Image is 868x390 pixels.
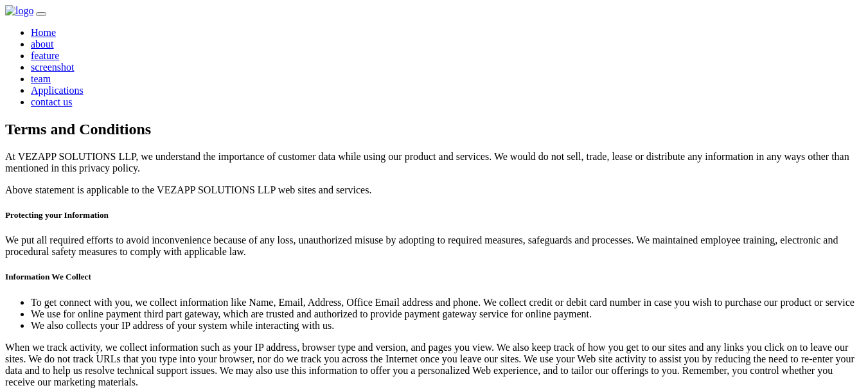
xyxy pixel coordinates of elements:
button: Toggle navigation [36,12,46,16]
a: Home [31,27,56,38]
li: We use for online payment third part gateway, which are trusted and authorized to provide payment... [31,308,863,320]
a: screenshot [31,62,75,73]
h5: Protecting your Information [5,210,863,220]
a: Applications [31,85,84,96]
img: logo [5,5,33,17]
li: To get connect with you, we collect information like Name, Email, Address, Office Email address a... [31,297,863,308]
a: feature [31,50,59,61]
p: Above statement is applicable to the VEZAPP SOLUTIONS LLP web sites and services. [5,184,863,196]
h5: Information We Collect [5,272,863,282]
a: team [31,73,51,84]
p: We put all required efforts to avoid inconvenience because of any loss, unauthorized misuse by ad... [5,235,863,258]
p: At VEZAPP SOLUTIONS LLP, we understand the importance of customer data while using our product an... [5,151,863,174]
h2: Terms and Conditions [5,121,863,138]
a: about [31,39,54,49]
a: contact us [31,96,72,107]
li: We also collects your IP address of your system while interacting with us. [31,320,863,332]
p: When we track activity, we collect information such as your IP address, browser type and version,... [5,342,863,388]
